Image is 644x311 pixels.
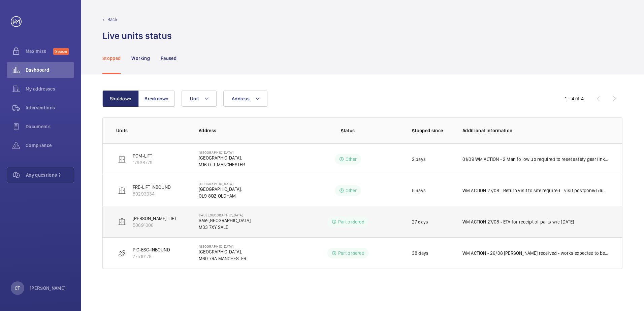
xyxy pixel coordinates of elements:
[118,186,126,195] img: elevator.svg
[102,30,172,42] h1: Live units status
[199,154,245,161] p: [GEOGRAPHIC_DATA],
[133,215,176,222] p: [PERSON_NAME]-LIFT
[462,250,609,256] p: WM ACTION - 26/08 [PERSON_NAME] received - works expected to be complete w/c 01/09
[133,152,153,159] p: POM-LIFT
[133,253,170,260] p: 77510178
[338,250,364,256] p: Part ordered
[199,150,245,154] p: [GEOGRAPHIC_DATA]
[412,156,426,163] p: 2 days
[133,191,171,197] p: 80293034
[133,184,171,191] p: FRE-LIFT INBOUND
[26,123,74,130] span: Documents
[138,91,175,107] button: Breakdown
[412,250,428,256] p: 38 days
[133,222,176,229] p: 50691008
[118,249,126,257] img: escalator.svg
[26,172,74,178] span: Any questions ?
[102,55,121,62] p: Stopped
[199,186,242,193] p: [GEOGRAPHIC_DATA],
[346,187,357,194] p: Other
[116,127,188,134] p: Units
[30,285,66,291] p: [PERSON_NAME]
[53,48,69,55] span: Discover
[26,85,74,92] span: My addresses
[190,96,199,101] span: Unit
[26,142,74,149] span: Compliance
[412,127,452,134] p: Stopped since
[15,285,20,291] p: CT
[118,155,126,163] img: elevator.svg
[161,55,176,62] p: Paused
[199,255,246,262] p: M60 7RA MANCHESTER
[199,182,242,186] p: [GEOGRAPHIC_DATA]
[102,91,139,107] button: Shutdown
[565,95,584,102] div: 1 – 4 of 4
[133,159,153,166] p: 17938779
[462,218,574,225] p: WM ACTION 27/08 - ETA for receipt of parts w/c [DATE]
[118,218,126,226] img: elevator.svg
[26,48,53,55] span: Maximize
[182,91,217,107] button: Unit
[199,224,252,231] p: M33 7XY SALE
[26,104,74,111] span: Interventions
[199,127,294,134] p: Address
[223,91,267,107] button: Address
[412,218,428,225] p: 27 days
[199,248,246,255] p: [GEOGRAPHIC_DATA],
[346,156,357,163] p: Other
[462,156,609,163] p: 01/09 WM ACTION - 2 Man follow up required to reset safety gear linkage as not moving back to neu...
[199,161,245,168] p: M16 0TT MANCHESTER
[338,218,364,225] p: Part ordered
[462,127,609,134] p: Additional information
[131,55,150,62] p: Working
[299,127,396,134] p: Status
[107,16,118,23] p: Back
[199,244,246,248] p: [GEOGRAPHIC_DATA]
[26,67,74,73] span: Dashboard
[462,187,609,194] p: WM ACTION 27/08 - Return visit to site required - visit postponed due to torrential weather condi...
[199,217,252,224] p: Sale [GEOGRAPHIC_DATA],
[133,246,170,253] p: PIC-ESC-INBOUND
[412,187,426,194] p: 5 days
[199,193,242,199] p: OL9 8QZ OLDHAM
[232,96,250,101] span: Address
[199,213,252,217] p: Sale [GEOGRAPHIC_DATA]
